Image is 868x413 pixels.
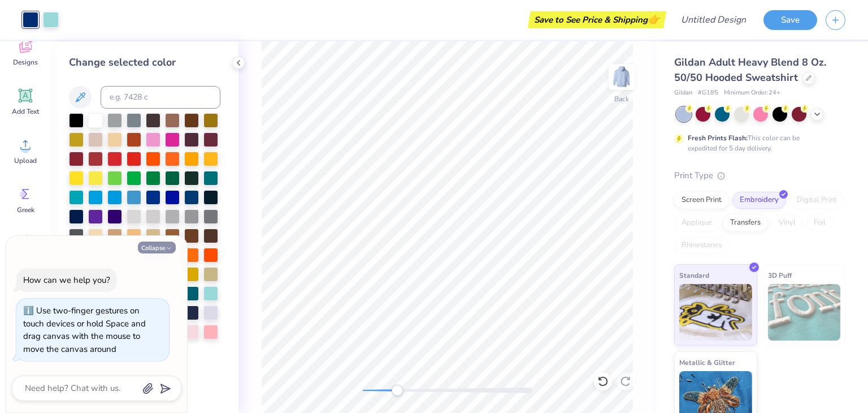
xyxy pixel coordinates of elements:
[12,107,39,116] span: Add Text
[674,88,692,98] span: Gildan
[531,11,663,28] div: Save to See Price & Shipping
[763,10,817,30] button: Save
[610,66,633,88] img: Back
[674,214,719,231] div: Applique
[724,88,780,98] span: Minimum Order: 24 +
[23,274,110,286] div: How can we help you?
[771,214,803,231] div: Vinyl
[674,192,729,209] div: Screen Print
[723,214,768,231] div: Transfers
[14,156,37,165] span: Upload
[101,86,220,109] input: e.g. 7428 c
[789,192,844,209] div: Digital Print
[13,58,38,67] span: Designs
[674,55,826,84] span: Gildan Adult Heavy Blend 8 Oz. 50/50 Hooded Sweatshirt
[23,305,146,355] div: Use two-finger gestures on touch devices or hold Space and drag canvas with the mouse to move the...
[768,284,841,341] img: 3D Puff
[688,133,827,153] div: This color can be expedited for 5 day delivery.
[768,269,792,281] span: 3D Puff
[17,205,34,214] span: Greek
[732,192,786,209] div: Embroidery
[614,94,629,104] div: Back
[674,237,729,254] div: Rhinestones
[688,134,748,143] strong: Fresh Prints Flash:
[806,214,833,231] div: Foil
[69,55,220,70] div: Change selected color
[679,284,752,341] img: Standard
[674,169,845,182] div: Print Type
[672,8,755,31] input: Untitled Design
[679,356,735,368] span: Metallic & Glitter
[698,88,718,98] span: # G185
[679,269,709,281] span: Standard
[648,12,660,26] span: 👉
[138,242,176,253] button: Collapse
[392,385,403,396] div: Accessibility label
